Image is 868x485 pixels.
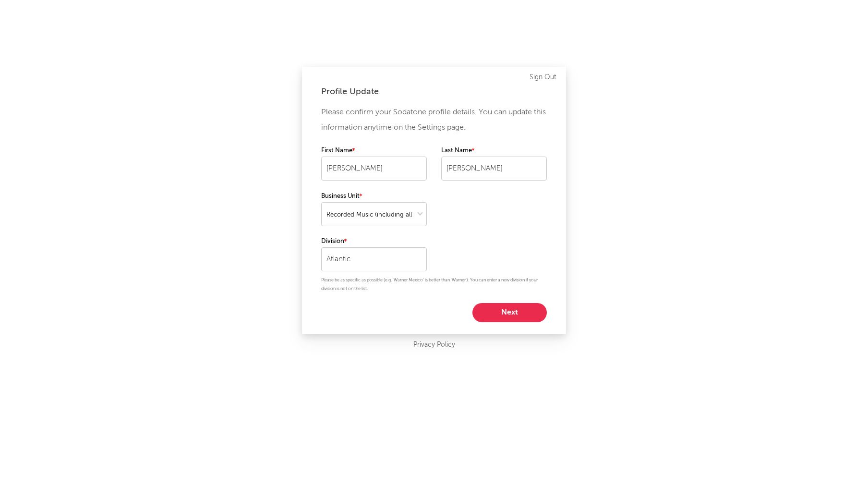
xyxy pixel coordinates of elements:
label: Business Unit [321,191,427,202]
input: Your first name [321,157,427,181]
a: Sign Out [530,72,556,83]
label: First Name [321,145,427,157]
div: Profile Update [321,86,547,97]
label: Last Name [441,145,547,157]
button: Next [472,303,547,322]
input: Your last name [441,157,547,181]
label: Division [321,236,427,247]
p: Please be as specific as possible (e.g. 'Warner Mexico' is better than 'Warner'). You can enter a... [321,276,547,293]
input: Your division [321,247,427,271]
p: Please confirm your Sodatone profile details. You can update this information anytime on the Sett... [321,105,547,135]
a: Privacy Policy [413,339,455,351]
